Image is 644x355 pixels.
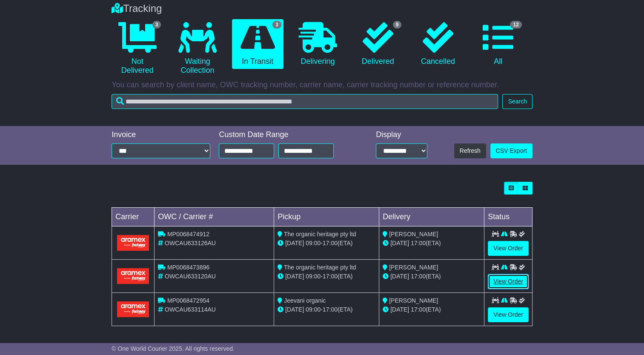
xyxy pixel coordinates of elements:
[306,273,321,280] span: 09:00
[490,143,532,158] a: CSV Export
[285,306,304,313] span: [DATE]
[107,3,537,15] div: Tracking
[284,231,356,238] span: The organic heritage pty ltd
[389,264,438,271] span: [PERSON_NAME]
[112,208,155,226] td: Carrier
[274,208,379,226] td: Pickup
[323,240,338,246] span: 17:00
[306,306,321,313] span: 09:00
[117,268,149,284] img: Aramex.png
[306,240,321,246] span: 09:00
[379,208,484,226] td: Delivery
[323,306,338,313] span: 17:00
[411,306,426,313] span: 17:00
[165,306,216,313] span: OWCAU633114AU
[389,297,438,304] span: [PERSON_NAME]
[117,235,149,251] img: Aramex.png
[393,21,402,29] span: 9
[383,305,481,314] div: (ETA)
[502,94,532,109] button: Search
[272,21,281,29] span: 3
[323,273,338,280] span: 17:00
[488,274,529,289] a: View Order
[472,19,524,69] a: 12 All
[112,80,532,90] p: You can search by client name, OWC tracking number, carrier name, carrier tracking number or refe...
[165,273,216,280] span: OWCAU633120AU
[284,297,326,304] span: Jeevani organic
[167,231,209,238] span: MP0068474912
[411,240,426,246] span: 17:00
[411,273,426,280] span: 17:00
[117,301,149,317] img: Aramex.png
[376,130,427,140] div: Display
[292,19,343,69] a: Delivering
[165,240,216,246] span: OWCAU633126AU
[278,305,375,314] div: - (ETA)
[488,241,529,256] a: View Order
[167,264,209,271] span: MP0068473896
[232,19,283,69] a: 3 In Transit
[285,240,304,246] span: [DATE]
[112,345,235,352] span: © One World Courier 2025. All rights reserved.
[389,231,438,238] span: [PERSON_NAME]
[278,272,375,281] div: - (ETA)
[390,240,409,246] span: [DATE]
[352,19,404,69] a: 9 Delivered
[152,21,161,29] span: 3
[155,208,274,226] td: OWC / Carrier #
[112,130,210,140] div: Invoice
[383,239,481,248] div: (ETA)
[454,143,486,158] button: Refresh
[278,239,375,248] div: - (ETA)
[383,272,481,281] div: (ETA)
[172,19,223,78] a: Waiting Collection
[285,273,304,280] span: [DATE]
[167,297,209,304] span: MP0068472954
[390,273,409,280] span: [DATE]
[219,130,353,140] div: Custom Date Range
[112,19,163,78] a: 3 Not Delivered
[510,21,521,29] span: 12
[390,306,409,313] span: [DATE]
[488,307,529,322] a: View Order
[484,208,532,226] td: Status
[284,264,356,271] span: The organic heritage pty ltd
[412,19,464,69] a: Cancelled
